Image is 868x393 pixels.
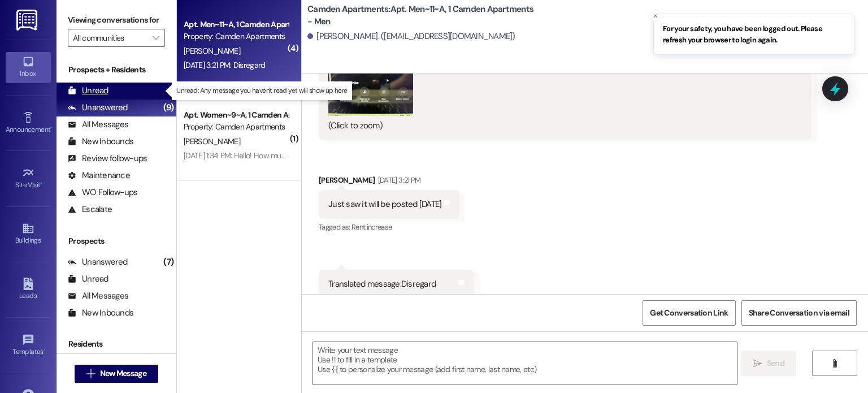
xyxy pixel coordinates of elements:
div: Tagged as: [319,219,459,235]
div: All Messages [68,290,128,302]
i:  [753,359,762,368]
div: Translated message: Disregard [328,278,456,290]
div: Escalate [68,204,112,215]
span: • [44,346,45,354]
button: New Message [75,365,158,383]
div: (9) [160,99,176,116]
i:  [86,369,95,378]
span: • [50,124,52,132]
div: [DATE] 1:34 PM: Hello! How much is rent this fall? [184,150,339,161]
div: Unread [68,85,108,97]
div: New Inbounds [68,307,133,319]
div: All Messages [68,119,128,131]
div: Prospects [57,235,176,247]
span: Get Conversation Link [650,307,728,319]
img: ResiDesk Logo [16,10,40,31]
span: For your safety, you have been logged out. Please refresh your browser to login again. [663,23,845,45]
button: Share Conversation via email [741,300,857,326]
a: Inbox [6,52,51,83]
button: Get Conversation Link [643,300,735,326]
a: Templates • [6,330,51,361]
span: Share Conversation via email [749,307,849,319]
div: New Inbounds [68,136,133,148]
div: [DATE] 3:21 PM: Disregard [184,60,266,70]
div: WO Follow-ups [68,187,137,198]
a: Leads [6,274,51,305]
div: Maintenance [68,170,130,182]
label: Viewing conversations for [68,11,165,29]
div: [PERSON_NAME]. ([EMAIL_ADDRESS][DOMAIN_NAME]) [307,31,515,42]
button: Send [741,351,796,376]
div: Property: Camden Apartments [184,121,288,133]
div: Apt. Women~9~A, 1 Camden Apartments - Women [184,109,288,121]
i:  [830,359,839,368]
div: (7) [160,253,176,271]
span: [PERSON_NAME] [184,136,240,146]
i:  [153,33,159,42]
div: Apt. Men~11~A, 1 Camden Apartments - Men [184,19,288,31]
b: Camden Apartments: Apt. Men~11~A, 1 Camden Apartments - Men [307,3,533,28]
div: Unanswered [68,102,128,114]
div: Residents [57,338,176,350]
p: Unread: Any message you haven't read yet will show up here [176,86,347,96]
div: [DATE] 3:21 PM [375,174,421,186]
span: Send [767,357,784,369]
div: Unread [68,273,108,285]
div: Property: Camden Apartments [184,31,288,42]
div: Prospects + Residents [57,64,176,76]
div: Just saw it will be posted [DATE] [328,198,441,210]
span: • [41,179,42,187]
a: Site Visit • [6,163,51,194]
div: Unanswered [68,256,128,268]
a: Buildings [6,219,51,249]
div: Review follow-ups [68,153,147,165]
div: [PERSON_NAME] [319,174,459,190]
div: (Click to zoom) [328,120,793,132]
button: Close toast [650,10,661,21]
span: [PERSON_NAME] [184,46,240,56]
span: Rent increase [351,222,392,232]
span: New Message [100,368,146,379]
input: All communities [73,29,147,47]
